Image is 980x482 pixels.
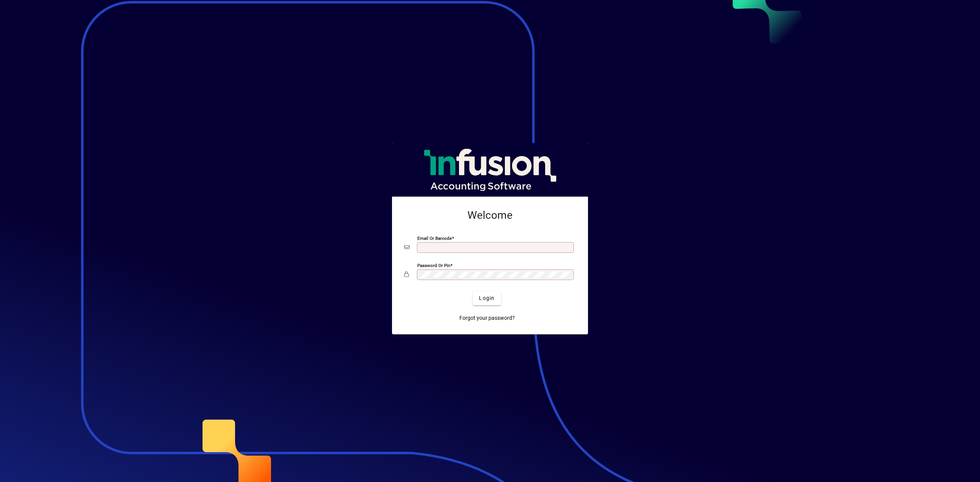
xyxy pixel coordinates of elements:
[459,314,515,322] span: Forgot your password?
[456,311,518,325] a: Forgot your password?
[417,235,452,241] mat-label: Email or Barcode
[473,291,501,305] button: Login
[417,262,450,268] mat-label: Password or Pin
[404,209,576,222] h2: Welcome
[479,294,495,302] span: Login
